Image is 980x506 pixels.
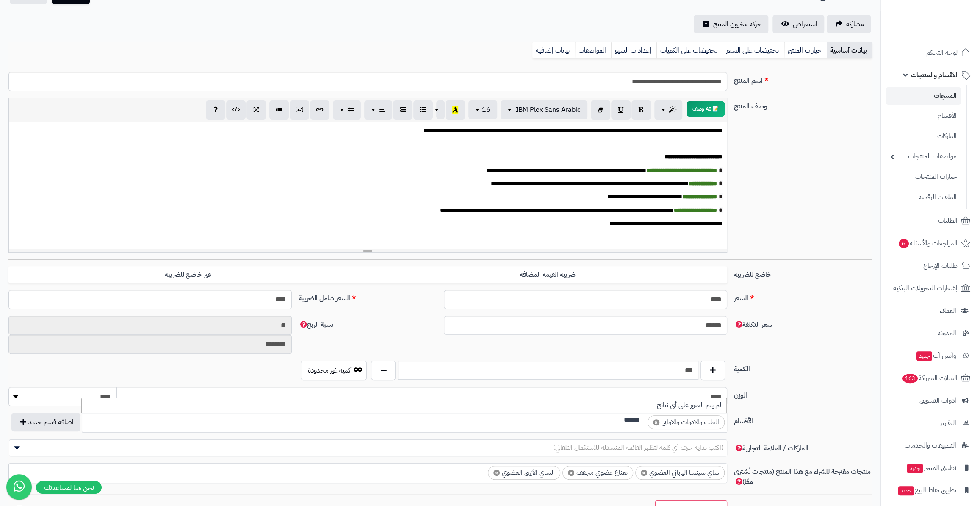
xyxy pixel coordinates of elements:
span: تطبيق المتجر [906,462,956,474]
label: الوزن [731,387,876,400]
a: الأقسام [886,107,961,125]
span: جديد [907,464,923,473]
span: IBM Plex Sans Arabic [516,105,581,115]
span: تطبيق نقاط البيع [897,484,956,496]
button: 📝 AI وصف [687,101,725,117]
span: جديد [916,351,932,361]
a: الطلبات [886,211,975,231]
label: اسم المنتج [731,72,876,86]
a: لوحة التحكم [886,42,975,63]
span: 163 [902,374,918,383]
label: غير خاضع للضريبه [8,266,368,284]
a: استعراض [772,15,824,33]
span: حركة مخزون المنتج [713,19,761,29]
a: الماركات [886,127,961,145]
a: السلات المتروكة163 [886,368,975,388]
span: جديد [898,486,914,495]
span: وآتس آب [916,350,956,361]
span: السلات المتروكة [902,372,958,384]
li: شاي سينشا الياباني العضوي [635,466,725,480]
span: × [653,419,659,425]
span: 6 [899,239,909,248]
span: منتجات مقترحة للشراء مع هذا المنتج (منتجات تُشترى معًا) [734,467,871,487]
a: إعدادات السيو [611,42,656,59]
a: بيانات أساسية [827,42,872,59]
label: الأقسام [731,413,876,426]
a: حركة مخزون المنتج [694,15,768,33]
a: بيانات إضافية [532,42,575,59]
span: (اكتب بداية حرف أي كلمة لتظهر القائمة المنسدلة للاستكمال التلقائي) [553,442,723,453]
span: الماركات / العلامة التجارية [734,443,808,453]
label: السعر [731,290,876,303]
span: التقارير [940,417,956,429]
label: ضريبة القيمة المضافة [368,266,727,284]
span: مشاركه [846,19,864,29]
a: أدوات التسويق [886,390,975,411]
span: × [568,470,574,476]
a: خيارات المنتجات [886,168,961,186]
span: المدونة [938,327,956,339]
span: أدوات التسويق [919,395,956,406]
button: 16 [468,100,497,119]
a: المدونة [886,323,975,343]
span: سعر التكلفة [734,320,772,330]
span: نسبة الربح [299,320,333,330]
label: خاضع للضريبة [731,266,876,280]
span: لوحة التحكم [926,47,958,58]
li: العلب والادوات والاواني [648,415,725,429]
span: طلبات الإرجاع [923,260,958,272]
a: الملفات الرقمية [886,188,961,206]
button: اضافة قسم جديد [11,413,80,431]
a: تطبيق المتجرجديد [886,458,975,478]
span: الأقسام والمنتجات [911,69,958,81]
a: تطبيق نقاط البيعجديد [886,480,975,500]
span: × [641,470,647,476]
span: إشعارات التحويلات البنكية [893,282,958,294]
span: استعراض [793,19,817,29]
li: الشاي الأزرق العضوي [488,466,560,480]
a: مشاركه [827,15,871,33]
span: المراجعات والأسئلة [898,237,958,249]
a: وآتس آبجديد [886,345,975,366]
span: 16 [482,105,490,115]
a: المنتجات [886,87,961,105]
a: المواصفات [575,42,611,59]
span: العملاء [940,305,956,317]
span: الطلبات [938,215,958,227]
li: لم يتم العثور على أي نتائج [82,398,726,413]
a: العملاء [886,300,975,321]
label: الكمية [731,361,876,374]
label: وصف المنتج [731,98,876,111]
span: التطبيقات والخدمات [905,439,956,451]
span: × [493,470,500,476]
a: طلبات الإرجاع [886,256,975,276]
label: السعر شامل الضريبة [295,290,440,303]
a: تخفيضات على الكميات [656,42,723,59]
a: تخفيضات على السعر [723,42,784,59]
a: مواصفات المنتجات [886,147,961,166]
button: IBM Plex Sans Arabic [501,100,587,119]
a: المراجعات والأسئلة6 [886,233,975,253]
a: التقارير [886,413,975,433]
a: إشعارات التحويلات البنكية [886,278,975,298]
a: خيارات المنتج [784,42,827,59]
a: التطبيقات والخدمات [886,435,975,456]
li: نعناع عضوي مجفف [562,466,633,480]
